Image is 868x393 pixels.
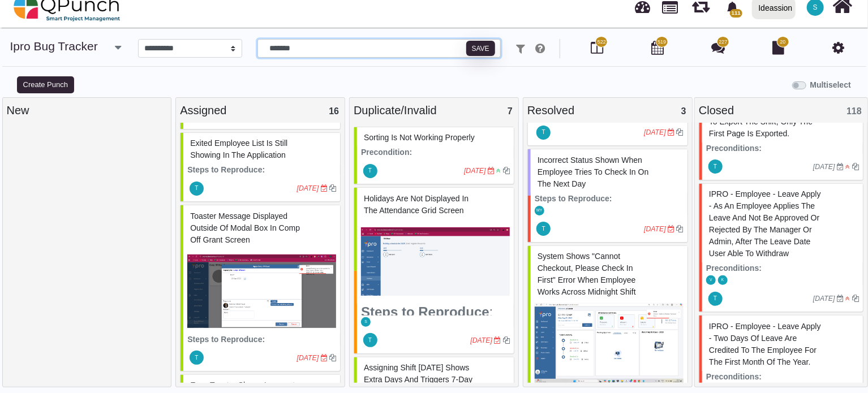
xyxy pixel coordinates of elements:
[190,351,204,365] span: Thalha
[321,185,328,192] i: Due Date
[364,320,367,324] span: S
[730,9,742,18] span: 111
[710,278,712,282] span: V
[354,102,514,119] div: Duplicate/Invalid
[536,222,551,236] span: Thalha
[508,106,513,116] span: 7
[591,41,603,54] i: Board
[190,139,287,159] span: #82954
[706,275,716,285] span: Vinusha
[658,38,666,46] span: 519
[536,126,551,140] span: Thalha
[699,102,863,119] div: Closed
[10,40,98,53] a: ipro Bug Tracker
[644,225,666,233] i: [DATE]
[535,194,612,203] strong: Steps to Reproduce:
[7,102,167,119] div: New
[709,93,818,138] span: #61083
[361,304,510,321] h3: :
[837,163,844,170] i: Due Date
[364,133,475,142] span: #61245
[810,80,851,89] b: Multiselect
[368,168,372,174] span: T
[364,194,469,215] span: #75370
[187,165,265,174] strong: Steps to Reproduce:
[780,38,786,46] span: 20
[706,372,762,381] strong: Preconditions:
[180,102,341,119] div: Assigned
[721,278,724,282] span: K
[846,295,850,302] i: High
[496,167,501,174] i: Low
[668,226,674,232] i: Due Date
[187,249,336,334] img: 2a3b7079-307a-433f-9813-4d625bb5ac66.png
[837,295,844,302] i: Due Date
[297,184,319,192] i: [DATE]
[190,211,300,244] span: #83231
[813,4,818,11] span: S
[17,76,74,93] button: Create Punch
[488,167,495,174] i: Due Date
[503,337,510,344] i: Clone
[494,337,501,344] i: Due Date
[368,338,372,343] span: T
[852,163,859,170] i: Clone
[542,226,545,232] span: T
[195,355,198,361] span: T
[714,296,717,301] span: T
[361,317,371,327] span: Selvarani
[363,333,377,347] span: Thalha
[727,2,738,14] svg: bell fill
[503,167,510,174] i: Clone
[718,275,728,285] span: Karthik
[651,41,664,54] i: Calendar
[536,209,542,213] span: MY
[852,295,859,302] i: Clone
[708,159,723,174] span: Thalha
[361,148,412,157] strong: Precondition:
[471,336,493,344] i: [DATE]
[535,206,544,215] span: Mohammed Yakub Raza Khan A
[187,335,265,344] strong: Steps to Reproduce:
[709,322,821,366] span: #61258
[297,354,319,362] i: [DATE]
[706,144,762,153] strong: Preconditions:
[464,167,486,175] i: [DATE]
[681,106,686,116] span: 3
[195,185,198,191] span: T
[329,185,336,192] i: Clone
[846,163,850,170] i: High
[668,129,674,136] i: Due Date
[538,156,649,188] span: #81823
[598,38,606,46] span: 522
[466,41,495,57] button: Save
[813,295,835,303] i: [DATE]
[361,304,489,319] strong: Steps to Reproduce
[538,252,636,296] span: #82893
[527,102,688,119] div: Resolved
[846,106,862,116] span: 118
[711,41,725,54] i: Punch Discussion
[813,163,835,171] i: [DATE]
[677,129,684,136] i: Clone
[719,38,728,46] span: 227
[363,164,377,178] span: Thalha
[714,164,717,170] span: T
[321,355,328,361] i: Due Date
[644,128,666,136] i: [DATE]
[709,189,821,258] span: #61090
[706,264,762,273] strong: Preconditions:
[535,301,684,386] img: fa777cb2-e8ab-42ec-87f4-f04b992196ba.png
[190,182,204,196] span: Thalha
[329,106,339,116] span: 16
[361,219,510,304] img: 33716770-52d9-4198-9b6a-f39b2f6e5fd4.png
[329,355,336,361] i: Clone
[677,226,684,232] i: Clone
[535,43,545,54] i: e.g: punch or !ticket or &Type or #Status or @username or $priority or *iteration or ^additionalf...
[542,129,545,135] span: T
[773,41,785,54] i: Document Library
[708,292,723,306] span: Thalha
